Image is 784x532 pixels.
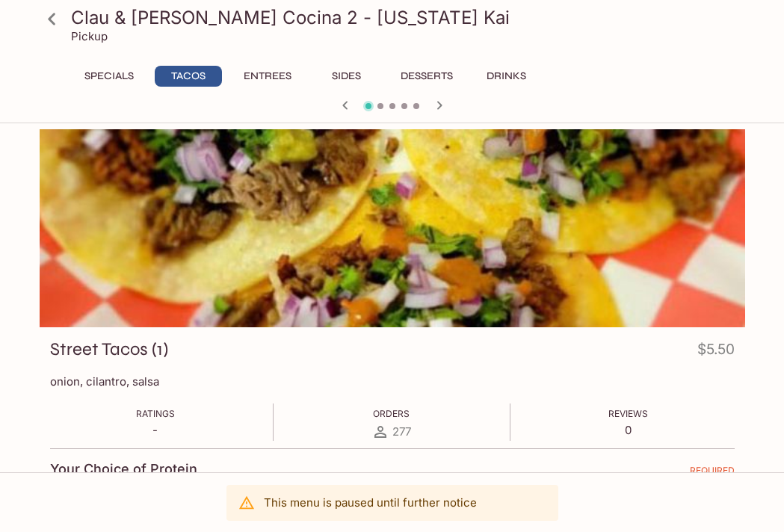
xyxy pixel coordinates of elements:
[50,374,735,389] p: onion, cilantro, salsa
[75,66,143,87] button: Specials
[608,408,648,419] span: Reviews
[264,495,477,510] p: This menu is paused until further notice
[690,465,735,482] span: REQUIRED
[473,66,540,87] button: Drinks
[234,66,301,87] button: Entrees
[71,6,739,29] h3: Clau & [PERSON_NAME] Cocina 2 - [US_STATE] Kai
[155,66,222,87] button: Tacos
[136,408,175,419] span: Ratings
[40,129,745,327] div: Street Tacos (1)
[373,408,410,419] span: Orders
[136,423,175,437] p: -
[392,66,461,87] button: Desserts
[697,338,735,367] h4: $5.50
[50,338,168,361] h3: Street Tacos (1)
[392,424,411,439] span: 277
[50,461,197,477] h4: Your Choice of Protein
[313,66,380,87] button: Sides
[71,29,108,43] p: Pickup
[608,423,648,437] p: 0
